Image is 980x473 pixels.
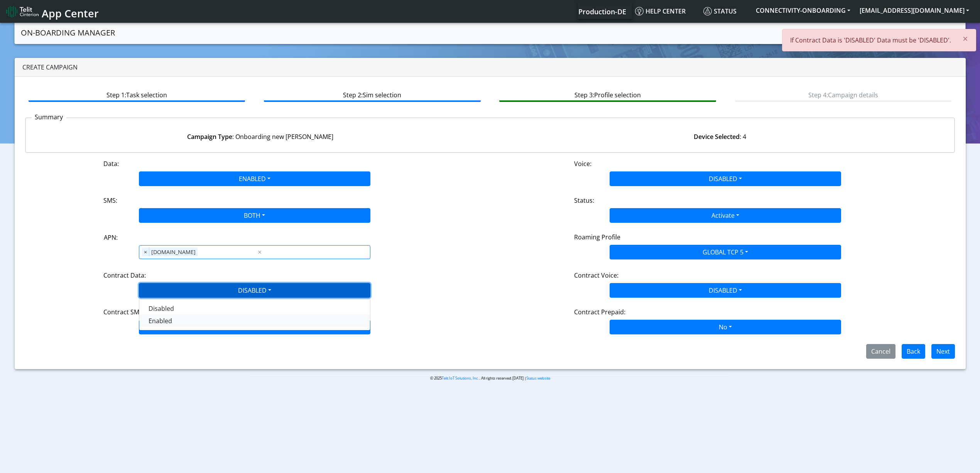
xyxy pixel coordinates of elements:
label: Roaming Profile [574,232,620,242]
div: ENABLED [139,299,370,331]
span: × [142,248,149,257]
label: Voice: [574,159,591,168]
button: DISABLED [139,283,370,298]
button: [EMAIL_ADDRESS][DOMAIN_NAME] [855,3,974,17]
button: GLOBAL TCP 5 [610,245,841,259]
button: DISABLED [610,171,841,186]
label: Status: [574,196,594,205]
label: Contract Prepaid: [574,307,625,317]
label: Contract Data: [103,271,146,280]
span: Status [703,7,737,15]
button: Disabled [139,302,370,315]
button: Close [955,29,976,48]
p: If Contract Data is 'DISABLED' Data must be 'DISABLED'. [790,36,951,45]
span: Clear all [256,248,263,257]
strong: Device Selected [694,132,740,141]
a: Help center [632,3,700,19]
button: Activate [610,208,841,223]
label: Data: [103,159,119,168]
button: Next [931,344,955,359]
a: Campaigns [857,24,898,40]
btn: Step 3: Profile selection [499,87,716,102]
label: Contract SMS: [103,307,144,317]
span: [DOMAIN_NAME] [149,248,198,257]
img: status.svg [703,7,712,15]
p: © 2025 . All rights reserved.[DATE] | [251,375,729,381]
button: Back [902,344,925,359]
a: Telit IoT Solutions, Inc. [442,376,479,381]
label: Contract Voice: [574,271,618,280]
button: Enabled [139,315,370,327]
a: Your current platform instance [578,3,626,19]
span: App Center [42,6,99,20]
a: Status [700,3,751,19]
strong: Campaign Type [187,132,232,141]
btn: Step 4: Campaign details [735,87,951,102]
a: Create campaign [898,24,960,40]
btn: Step 2: Sim selection [264,87,480,102]
label: APN: [104,233,118,242]
button: Cancel [866,344,896,359]
span: Help center [635,7,686,15]
span: × [963,32,968,45]
btn: Step 1: Task selection [29,87,245,102]
button: CONNECTIVITY-ONBOARDING [751,3,855,17]
a: On-Boarding Manager [21,25,115,41]
span: Production-DE [578,7,626,16]
div: Create campaign [15,58,966,77]
img: knowledge.svg [635,7,644,15]
button: BOTH [139,208,370,223]
div: : Onboarding new [PERSON_NAME] [30,132,490,141]
div: : 4 [490,132,950,141]
button: No [610,320,841,334]
a: Status website [526,376,550,381]
button: DISABLED [610,283,841,298]
a: App Center [6,3,98,20]
button: ENABLED [139,171,370,186]
p: Summary [32,112,66,122]
label: SMS: [103,196,117,205]
img: logo-telit-cinterion-gw-new.png [6,5,39,18]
